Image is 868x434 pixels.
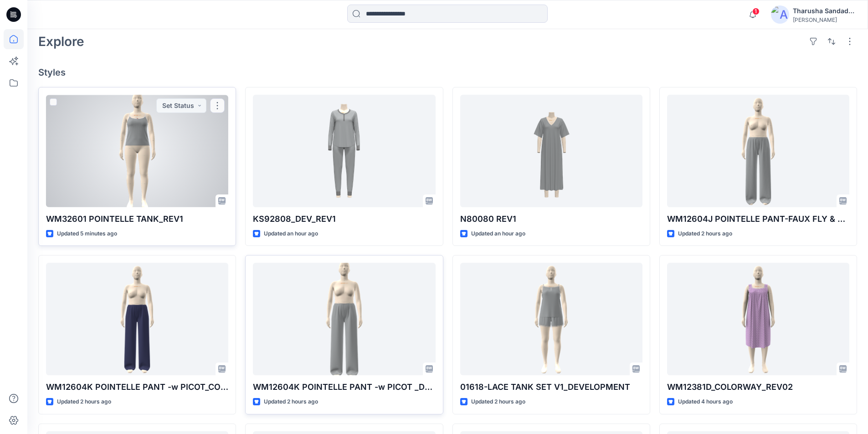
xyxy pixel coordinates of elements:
span: 1 [752,8,760,15]
img: avatar [771,5,789,24]
div: [PERSON_NAME] [793,16,857,23]
p: WM12604J POINTELLE PANT-FAUX FLY & BUTTONS + PICOT_REV1 [667,213,849,225]
a: KS92808_DEV_REV1 [253,95,435,207]
p: Updated 2 hours ago [57,397,111,407]
a: 01618-LACE TANK SET V1_DEVELOPMENT [460,263,642,375]
a: WM12604K POINTELLE PANT -w PICOT _DEVELOPMENT [253,263,435,375]
p: Updated 2 hours ago [678,229,732,239]
p: WM12604K POINTELLE PANT -w PICOT _DEVELOPMENT [253,381,435,393]
h4: Styles [38,67,857,78]
p: Updated 5 minutes ago [57,229,117,239]
h2: Explore [38,34,84,49]
div: Tharusha Sandadeepa [793,5,857,16]
p: 01618-LACE TANK SET V1_DEVELOPMENT [460,381,642,393]
p: WM32601 POINTELLE TANK_REV1 [46,213,228,225]
p: WM12604K POINTELLE PANT -w PICOT_COLORWAY [46,381,228,393]
a: WM32601 POINTELLE TANK_REV1 [46,95,228,207]
a: N80080 REV1 [460,95,642,207]
a: WM12604K POINTELLE PANT -w PICOT_COLORWAY [46,263,228,375]
p: WM12381D_COLORWAY_REV02 [667,381,849,393]
p: Updated 2 hours ago [264,397,318,407]
p: KS92808_DEV_REV1 [253,213,435,225]
p: Updated 4 hours ago [678,397,733,407]
a: WM12604J POINTELLE PANT-FAUX FLY & BUTTONS + PICOT_REV1 [667,95,849,207]
p: N80080 REV1 [460,213,642,225]
p: Updated 2 hours ago [471,397,525,407]
a: WM12381D_COLORWAY_REV02 [667,263,849,375]
p: Updated an hour ago [471,229,525,239]
p: Updated an hour ago [264,229,318,239]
